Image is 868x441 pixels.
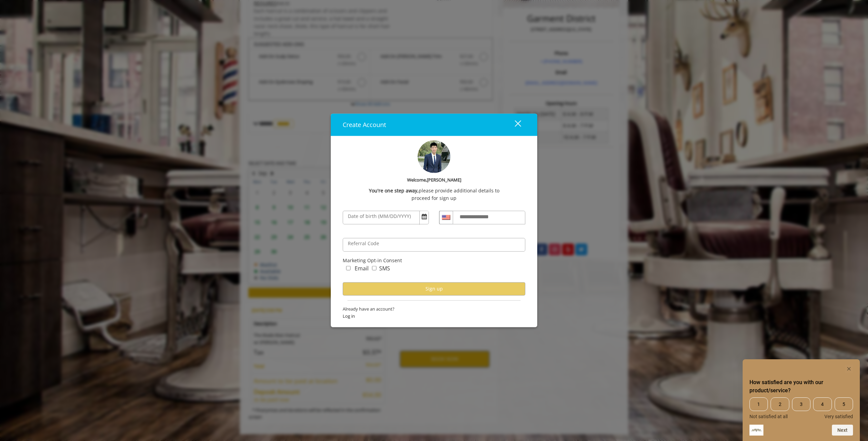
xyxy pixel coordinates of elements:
[813,397,832,411] span: 4
[771,397,789,411] span: 2
[343,282,525,296] button: Sign up
[343,211,429,224] input: DateOfBirth
[343,305,525,313] span: Already have an account?
[749,397,853,419] div: How satisfied are you with our product/service? Select an option from 1 to 5, with 1 being Not sa...
[343,187,525,194] div: please provide additional details to
[792,397,810,411] span: 3
[824,414,853,419] span: Very satisfied
[507,120,521,130] div: close dialog
[372,266,376,270] input: marketing_sms_concern
[343,312,525,319] span: Log in
[845,365,853,373] button: Hide survey
[749,397,768,411] span: 1
[344,240,383,247] label: Referral Code
[418,140,450,173] img: profile-pic
[749,378,853,395] h2: How satisfied are you with our product/service? Select an option from 1 to 5, with 1 being Not sa...
[355,264,369,273] label: Email
[343,238,525,252] input: ReferralCode
[343,194,525,202] div: proceed for sign up
[439,211,453,224] div: Country
[420,211,429,223] button: Open Calendar
[502,118,525,132] button: close dialog
[343,121,386,129] span: Create Account
[379,264,390,273] label: SMS
[835,397,853,411] span: 5
[343,257,525,264] div: Marketing Opt-in Consent
[346,266,351,270] input: marketing_email_concern
[344,212,414,220] label: Date of birth (MM/DD/YYYY)
[832,425,853,436] button: Next question
[749,365,853,436] div: How satisfied are you with our product/service? Select an option from 1 to 5, with 1 being Not sa...
[369,187,419,194] b: You're one step away,
[749,414,788,419] span: Not satisfied at all
[407,176,461,184] b: Welcome,[PERSON_NAME]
